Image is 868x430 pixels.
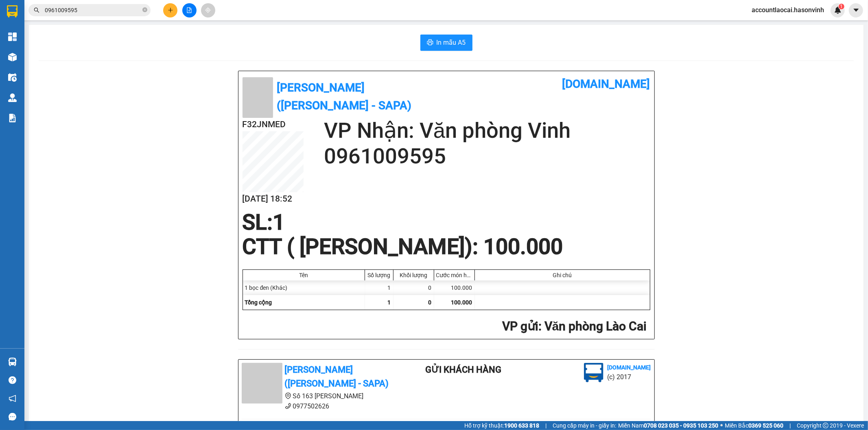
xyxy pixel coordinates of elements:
span: close-circle [142,7,147,12]
img: dashboard-icon [8,33,17,41]
div: 0 [394,280,434,295]
b: [PERSON_NAME] ([PERSON_NAME] - Sapa) [277,81,412,112]
b: [PERSON_NAME] ([PERSON_NAME] - Sapa) [285,365,389,389]
img: warehouse-icon [8,93,17,102]
span: Tổng cộng [245,299,272,306]
strong: 1900 633 818 [504,422,539,429]
div: Số lượng [367,272,391,278]
h2: : Văn phòng Lào Cai [243,318,647,335]
span: Hỗ trợ kỹ thuật: [464,421,539,430]
li: 0977502626 [242,401,393,411]
span: caret-down [853,7,860,14]
img: warehouse-icon [8,358,17,366]
strong: 0708 023 035 - 0935 103 250 [644,422,718,429]
span: accountlaocai.hasonvinh [745,5,831,15]
span: copyright [823,423,829,428]
div: 100.000 [434,280,475,295]
input: Tìm tên, số ĐT hoặc mã đơn [45,6,141,15]
span: VP gửi [502,319,538,333]
h2: [DATE] 18:52 [243,192,304,206]
img: warehouse-icon [8,73,17,82]
div: Ghi chú [477,272,648,278]
button: caret-down [849,3,863,17]
b: [DOMAIN_NAME] [562,77,650,91]
span: 1 [273,210,285,235]
div: Cước món hàng [436,272,472,278]
img: icon-new-feature [834,7,842,14]
li: (c) 2017 [608,372,651,382]
span: message [9,413,16,421]
button: printerIn mẫu A5 [420,35,472,51]
h2: VP Nhận: Văn phòng Vinh [324,118,650,143]
span: ⚪️ [720,424,723,427]
b: Gửi khách hàng [425,365,501,375]
span: question-circle [9,376,16,384]
div: 1 bọc đen (Khác) [243,280,365,295]
span: 1 [388,299,391,306]
span: notification [9,395,16,402]
span: environment [285,393,291,399]
span: 0 [429,299,432,306]
span: file-add [186,7,192,13]
li: Số 163 [PERSON_NAME] [242,391,393,401]
span: close-circle [142,7,147,14]
span: printer [427,39,433,47]
span: Cung cấp máy in - giấy in: [553,421,616,430]
span: search [34,7,39,13]
span: | [789,421,791,430]
span: 100.000 [451,299,472,306]
span: SL: [243,210,273,235]
img: solution-icon [8,114,17,122]
img: warehouse-icon [8,53,17,61]
div: Tên [245,272,363,278]
h2: F32JNMED [243,118,304,131]
span: 1 [840,4,843,9]
span: Miền Bắc [725,421,783,430]
span: | [545,421,547,430]
b: [DOMAIN_NAME] [608,364,651,371]
span: phone [285,403,291,409]
span: In mẫu A5 [437,37,466,48]
div: CTT ( [PERSON_NAME]) : 100.000 [238,235,568,259]
h2: 0961009595 [324,143,650,169]
div: 1 [365,280,394,295]
sup: 1 [839,4,844,9]
strong: 0369 525 060 [748,422,783,429]
button: plus [163,3,177,17]
button: aim [201,3,215,17]
span: Miền Nam [618,421,718,430]
span: plus [168,7,173,13]
span: aim [205,7,211,13]
img: logo.jpg [584,363,603,382]
div: Khối lượng [396,272,432,278]
button: file-add [182,3,197,17]
img: logo-vxr [7,5,17,17]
